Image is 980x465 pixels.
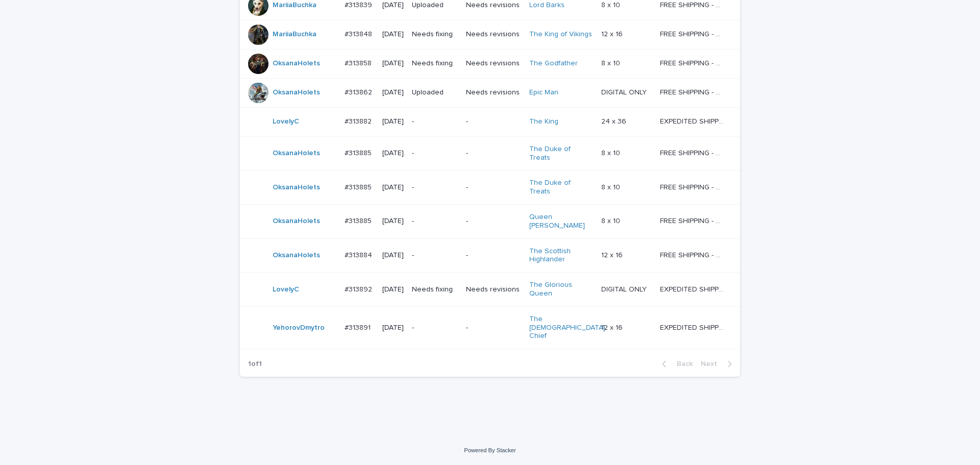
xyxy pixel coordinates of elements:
p: Needs fixing [412,59,458,68]
p: [DATE] [382,117,404,126]
p: FREE SHIPPING - preview in 1-2 business days, after your approval delivery will take 5-10 b.d. [660,57,726,68]
p: FREE SHIPPING - preview in 1-2 business days, after your approval delivery will take 5-10 b.d. [660,86,726,97]
a: OksanaHolets [273,251,320,260]
p: [DATE] [382,324,404,332]
p: 8 x 10 [601,147,622,158]
p: Needs revisions [466,1,521,10]
a: The Godfather [529,59,578,68]
p: Needs revisions [466,59,521,68]
p: 8 x 10 [601,181,622,192]
a: The King of Vikings [529,30,592,39]
p: 8 x 10 [601,215,622,226]
p: [DATE] [382,183,404,192]
a: The Duke of Treats [529,145,593,162]
tr: LovelyC #313892#313892 [DATE]Needs fixingNeeds revisionsThe Glorious Queen DIGITAL ONLYDIGITAL ON... [240,273,740,307]
tr: OksanaHolets #313885#313885 [DATE]--The Duke of Treats 8 x 108 x 10 FREE SHIPPING - preview in 1-... [240,136,740,170]
p: EXPEDITED SHIPPING - preview in 1 business day; delivery up to 5 business days after your approval. [660,322,726,332]
button: Back [654,359,697,369]
p: #313862 [345,86,374,97]
p: [DATE] [382,149,404,158]
a: OksanaHolets [273,59,320,68]
tr: OksanaHolets #313885#313885 [DATE]--The Duke of Treats 8 x 108 x 10 FREE SHIPPING - preview in 1-... [240,170,740,205]
a: YehorovDmytro [273,324,325,332]
a: Lord Barks [529,1,565,10]
p: - [412,251,458,260]
p: Uploaded [412,88,458,97]
p: - [466,149,521,158]
p: - [466,324,521,332]
tr: OksanaHolets #313885#313885 [DATE]--Queen [PERSON_NAME] 8 x 108 x 10 FREE SHIPPING - preview in 1... [240,204,740,238]
p: DIGITAL ONLY [601,283,649,294]
p: [DATE] [382,30,404,39]
p: Needs fixing [412,285,458,294]
p: - [466,251,521,260]
a: LovelyC [273,117,299,126]
p: [DATE] [382,217,404,226]
p: Needs revisions [466,30,521,39]
a: OksanaHolets [273,183,320,192]
tr: OksanaHolets #313858#313858 [DATE]Needs fixingNeeds revisionsThe Godfather 8 x 108 x 10 FREE SHIP... [240,49,740,78]
a: Powered By Stacker [464,447,516,453]
tr: OksanaHolets #313862#313862 [DATE]UploadedNeeds revisionsEpic Man DIGITAL ONLYDIGITAL ONLY FREE S... [240,78,740,107]
p: - [412,183,458,192]
p: - [412,217,458,226]
tr: OksanaHolets #313884#313884 [DATE]--The Scottish Highlander 12 x 1612 x 16 FREE SHIPPING - previe... [240,238,740,273]
a: Epic Man [529,88,558,97]
a: LovelyC [273,285,299,294]
span: Next [701,360,723,368]
p: 12 x 16 [601,322,625,332]
p: 24 x 36 [601,115,628,126]
p: [DATE] [382,88,404,97]
button: Next [697,359,740,369]
p: Uploaded [412,1,458,10]
p: #313884 [345,249,374,260]
p: #313892 [345,283,374,294]
p: Needs fixing [412,30,458,39]
p: DIGITAL ONLY [601,86,649,97]
p: FREE SHIPPING - preview in 1-2 business days, after your approval delivery will take 5-10 b.d. [660,215,726,226]
p: [DATE] [382,251,404,260]
p: FREE SHIPPING - preview in 1-2 business days, after your approval delivery will take 5-10 b.d. [660,181,726,192]
p: Needs revisions [466,285,521,294]
tr: MariiaBuchka #313848#313848 [DATE]Needs fixingNeeds revisionsThe King of Vikings 12 x 1612 x 16 F... [240,20,740,49]
p: FREE SHIPPING - preview in 1-2 business days, after your approval delivery will take 5-10 b.d. [660,28,726,39]
tr: YehorovDmytro #313891#313891 [DATE]--The [DEMOGRAPHIC_DATA] Chief 12 x 1612 x 16 EXPEDITED SHIPPI... [240,306,740,349]
tr: LovelyC #313882#313882 [DATE]--The King 24 x 3624 x 36 EXPEDITED SHIPPING - preview in 1 business... [240,107,740,136]
p: EXPEDITED SHIPPING - preview in 1 business day; delivery up to 5 business days after your approval. [660,115,726,126]
p: Needs revisions [466,88,521,97]
a: The Scottish Highlander [529,247,593,264]
p: - [466,183,521,192]
p: #313858 [345,57,374,68]
p: [DATE] [382,1,404,10]
p: #313848 [345,28,374,39]
p: 12 x 16 [601,249,625,260]
p: #313885 [345,215,374,226]
p: - [412,117,458,126]
p: #313882 [345,115,374,126]
a: Queen [PERSON_NAME] [529,213,593,230]
a: MariiaBuchka [273,1,316,10]
a: OksanaHolets [273,217,320,226]
p: #313891 [345,322,373,332]
a: The Duke of Treats [529,179,593,196]
p: #313885 [345,181,374,192]
p: FREE SHIPPING - preview in 1-2 business days, after your approval delivery will take 5-10 b.d. [660,147,726,158]
a: The [DEMOGRAPHIC_DATA] Chief [529,315,605,340]
p: 8 x 10 [601,57,622,68]
p: - [412,149,458,158]
p: [DATE] [382,285,404,294]
p: EXPEDITED SHIPPING - preview in 1 business day; delivery up to 5 business days after your approval. [660,283,726,294]
p: 12 x 16 [601,28,625,39]
a: The Glorious Queen [529,281,593,298]
p: - [466,117,521,126]
p: 1 of 1 [240,352,270,377]
a: OksanaHolets [273,88,320,97]
p: - [412,324,458,332]
a: The King [529,117,558,126]
p: [DATE] [382,59,404,68]
span: Back [671,360,693,368]
p: FREE SHIPPING - preview in 1-2 business days, after your approval delivery will take 5-10 b.d. [660,249,726,260]
a: OksanaHolets [273,149,320,158]
p: #313885 [345,147,374,158]
a: MariiaBuchka [273,30,316,39]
